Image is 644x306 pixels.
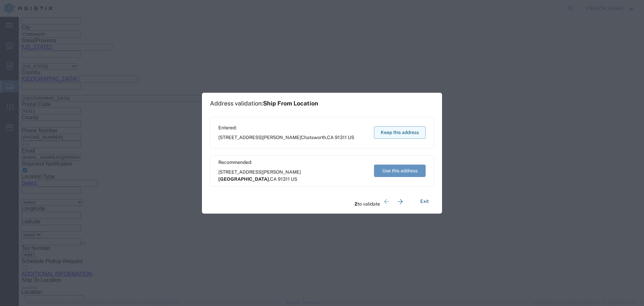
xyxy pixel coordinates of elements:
[374,165,426,177] button: Use this address
[218,134,354,141] span: [STREET_ADDRESS][PERSON_NAME] ,
[291,176,297,182] span: US
[218,124,354,131] span: Entered:
[374,126,426,139] button: Keep this address
[218,169,368,183] span: [STREET_ADDRESS][PERSON_NAME] ,
[210,100,318,107] h1: Address validation:
[355,201,358,207] span: 2
[263,100,318,107] span: Ship From Location
[327,135,334,140] span: CA
[270,176,277,182] span: CA
[278,176,290,182] span: 91311
[301,135,326,140] span: Chatsworth
[218,159,368,166] span: Recommended:
[355,195,407,208] div: to validate
[348,135,354,140] span: US
[335,135,347,140] span: 91311
[415,195,434,207] button: Exit
[218,176,269,182] span: [GEOGRAPHIC_DATA]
